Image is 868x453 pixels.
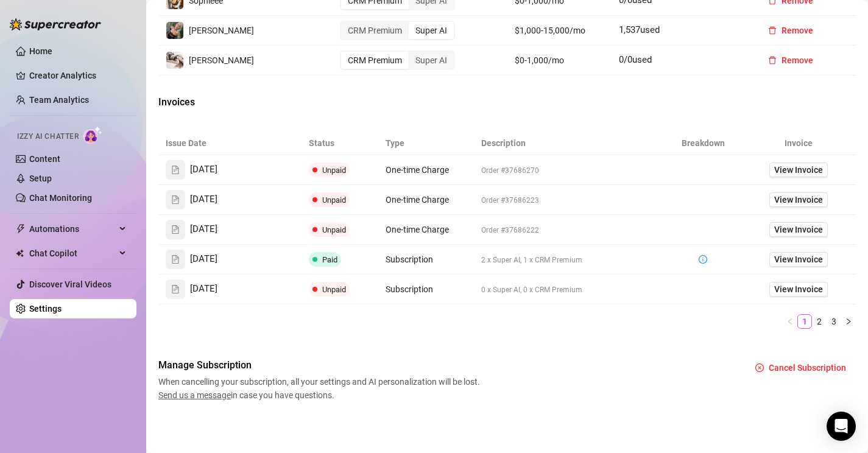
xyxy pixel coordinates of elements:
td: 0 x Super AI, 0 x CRM Premium [474,275,665,304]
span: View Invoice [774,163,823,177]
span: file-text [171,195,180,204]
span: 0 x Super AI, 0 x CRM Premium [481,286,582,294]
span: Send us a message [158,390,231,400]
span: [DATE] [190,282,217,297]
th: Description [474,132,665,155]
span: [PERSON_NAME] [189,26,254,35]
span: right [845,318,852,325]
a: View Invoice [769,192,828,207]
th: Status [302,132,378,155]
a: Setup [29,174,52,183]
span: Paid [322,255,337,264]
div: CRM Premium [341,52,409,69]
button: left [783,314,797,329]
span: Cancel Subscription [769,363,846,373]
span: Invoices [158,95,363,110]
button: Remove [758,21,823,40]
span: Unpaid [322,225,346,234]
span: Remove [782,55,813,65]
span: file-text [171,285,180,293]
span: Izzy AI Chatter [17,131,79,142]
a: View Invoice [769,252,828,267]
img: Jessica [166,52,183,69]
span: One-time Charge [386,225,449,234]
li: Next Page [841,314,856,329]
td: $0-1,000/mo [507,46,612,75]
span: [DATE] [190,252,217,267]
span: View Invoice [774,223,823,236]
a: View Invoice [769,222,828,237]
span: [DATE] [190,192,217,207]
button: Cancel Subscription [746,358,856,377]
span: Manage Subscription [158,358,484,373]
a: Content [29,154,60,164]
img: Sophie [166,22,183,39]
th: Invoice [741,132,856,155]
a: 1 [798,315,811,328]
span: View Invoice [774,253,823,266]
div: segmented control [340,21,455,40]
span: thunderbolt [16,224,26,234]
button: right [841,314,856,329]
span: file-text [171,255,180,264]
span: Remove [782,26,813,35]
a: 3 [827,315,841,328]
span: When cancelling your subscription, all your settings and AI personalization will be lost. in case... [158,375,484,402]
span: 2 x Super AI, 1 x CRM Premium [481,256,582,264]
span: 1,537 used [619,24,660,35]
span: Order #37686223 [481,196,539,205]
span: View Invoice [774,193,823,206]
td: $1,000-15,000/mo [507,16,612,46]
span: Subscription [386,284,433,294]
span: close-circle [755,363,764,372]
a: Settings [29,304,62,314]
span: View Invoice [774,283,823,296]
th: Issue Date [158,132,302,155]
th: Type [378,132,474,155]
img: AI Chatter [83,126,102,144]
a: 2 [813,315,826,328]
span: file-text [171,166,180,174]
span: Chat Copilot [29,244,116,263]
span: [DATE] [190,222,217,237]
a: Team Analytics [29,95,89,105]
th: Breakdown [665,132,741,155]
li: 2 [812,314,827,329]
span: [PERSON_NAME] [189,55,254,65]
span: Unpaid [322,285,346,294]
span: Unpaid [322,166,346,175]
td: 2 x Super AI, 1 x CRM Premium [474,245,665,275]
span: Unpaid [322,195,346,205]
div: Super AI [409,22,454,39]
li: 3 [827,314,841,329]
a: Chat Monitoring [29,193,92,203]
span: Order #37686222 [481,226,539,234]
a: Discover Viral Videos [29,279,111,289]
span: Subscription [386,255,433,264]
div: segmented control [340,51,455,70]
span: One-time Charge [386,165,449,175]
a: View Invoice [769,163,828,177]
span: One-time Charge [386,195,449,205]
span: delete [768,26,777,35]
a: Home [29,46,52,56]
a: View Invoice [769,282,828,297]
span: info-circle [699,255,707,264]
span: left [786,318,794,325]
div: CRM Premium [341,22,409,39]
img: logo-BBDzfeDw.svg [10,18,101,30]
li: Previous Page [783,314,797,329]
span: Automations [29,219,116,239]
a: Creator Analytics [29,66,127,85]
li: 1 [797,314,812,329]
span: [DATE] [190,163,217,177]
div: Open Intercom Messenger [827,412,856,441]
span: Order #37686270 [481,166,539,175]
img: Chat Copilot [16,249,24,258]
span: delete [768,56,777,65]
div: Super AI [409,52,454,69]
button: Remove [758,51,823,70]
span: file-text [171,225,180,234]
span: 0 / 0 used [619,54,652,65]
